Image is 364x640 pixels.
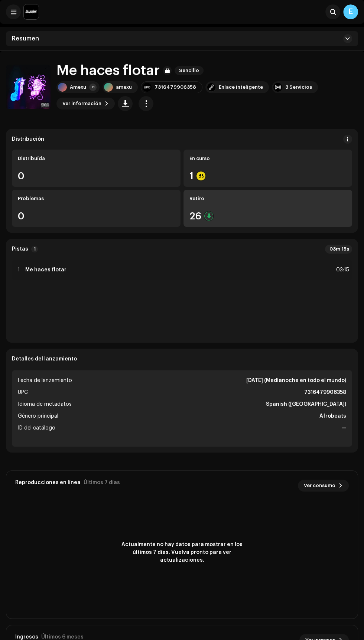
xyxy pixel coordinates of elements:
[246,376,346,385] strong: [DATE] (Medianoche en todo el mundo)
[304,388,346,397] strong: 7316479906358
[70,84,86,90] div: Amexu
[84,480,120,486] div: Últimos 7 días
[285,84,312,90] div: 3 Servicios
[25,267,66,273] strong: Me haces flotar
[266,400,346,409] strong: Spanish ([GEOGRAPHIC_DATA])
[12,356,77,362] strong: Detalles del lanzamiento
[18,424,55,432] span: ID del catálogo
[41,634,84,640] div: Últimos 6 meses
[189,196,346,202] div: Retiro
[6,65,51,109] img: 540880f6-144d-4295-a781-ccc10db99a1d
[18,388,28,397] span: UPC
[18,400,72,409] span: Idioma de metadatos
[18,156,175,161] div: Distribuída
[341,424,346,432] strong: —
[24,4,39,19] img: 10370c6a-d0e2-4592-b8a2-38f444b0ca44
[15,480,81,486] div: Reproducciones en línea
[155,84,196,90] div: 7316479906358
[304,478,335,493] span: Ver consumo
[18,412,58,421] span: Género principal
[62,96,101,111] span: Ver información
[175,66,204,75] span: Sencillo
[298,480,349,492] button: Ver consumo
[219,84,263,90] div: Enlace inteligente
[12,136,44,142] div: Distribución
[15,634,38,640] div: Ingresos
[333,265,349,274] div: 03:15
[31,246,38,252] p-badge: 1
[12,246,28,252] strong: Pistas
[343,4,358,19] div: E
[18,196,175,202] div: Problemas
[319,412,346,421] strong: Afrobeats
[18,376,72,385] span: Fecha de lanzamiento
[116,84,132,90] div: amexu
[325,245,352,254] div: 03m 15s
[115,541,249,564] span: Actualmente no hay datos para mostrar en los últimos 7 días. Vuelva pronto para ver actualizaciones.
[56,98,115,110] button: Ver información
[189,156,346,161] div: En curso
[89,84,97,91] div: +1
[12,36,39,42] span: Resumen
[56,63,160,78] h1: Me haces flotar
